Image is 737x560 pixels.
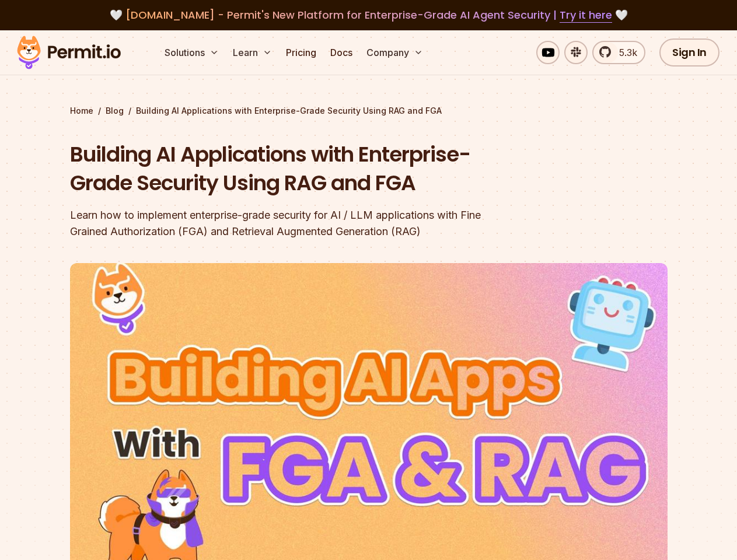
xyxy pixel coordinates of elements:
div: / / [70,105,668,117]
a: Sign In [659,38,719,66]
div: 🤍 🤍 [28,7,709,23]
a: Try it here [560,8,612,23]
span: [DOMAIN_NAME] - Permit's New Platform for Enterprise-Grade AI Agent Security | [125,8,612,22]
h1: Building AI Applications with Enterprise-Grade Security Using RAG and FGA [70,140,518,198]
a: Docs [326,41,357,64]
button: Solutions [160,41,223,64]
a: Home [70,105,93,117]
img: Permit logo [12,33,126,72]
a: Blog [106,105,124,117]
span: 5.3k [612,45,637,60]
a: Pricing [281,41,321,64]
div: Learn how to implement enterprise-grade security for AI / LLM applications with Fine Grained Auth... [70,207,518,240]
button: Company [362,41,428,64]
a: 5.3k [592,41,645,64]
button: Learn [228,41,277,64]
